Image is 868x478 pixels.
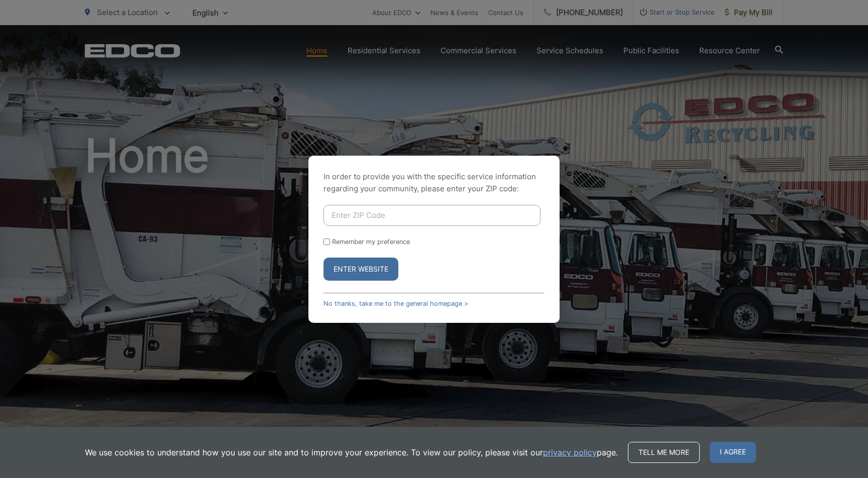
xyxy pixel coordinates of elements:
input: Enter ZIP Code [323,205,540,226]
p: We use cookies to understand how you use our site and to improve your experience. To view our pol... [85,446,618,458]
a: No thanks, take me to the general homepage > [323,300,468,307]
p: In order to provide you with the specific service information regarding your community, please en... [323,171,545,195]
label: Remember my preference [332,238,410,246]
a: Tell me more [628,442,700,463]
span: I agree [710,442,756,463]
button: Enter Website [323,258,398,281]
a: privacy policy [543,446,597,458]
